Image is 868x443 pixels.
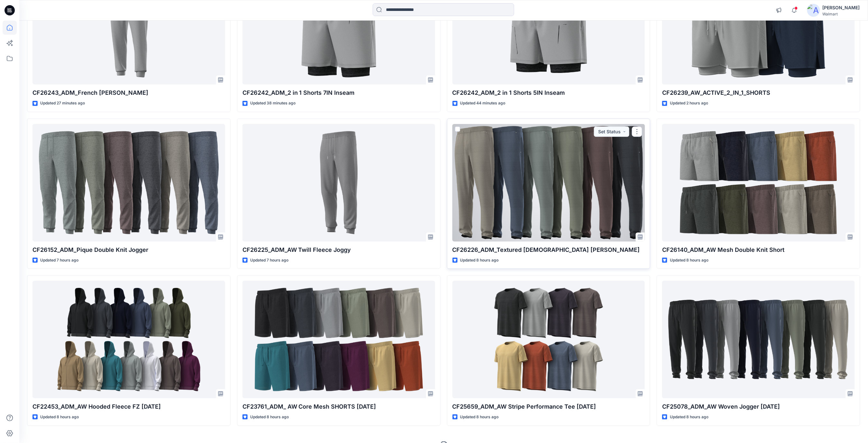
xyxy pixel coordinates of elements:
[250,257,288,264] p: Updated 7 hours ago
[242,281,435,398] a: CF23761_ADM_ AW Core Mesh SHORTS 23SEP25
[460,257,499,264] p: Updated 8 hours ago
[40,257,78,264] p: Updated 7 hours ago
[823,4,860,12] div: [PERSON_NAME]
[250,414,289,421] p: Updated 8 hours ago
[242,124,435,242] a: CF26225_ADM_AW Twill Fleece Joggy
[32,402,225,411] p: CF22453_ADM_AW Hooded Fleece FZ [DATE]
[452,88,645,97] p: CF26242_ADM_2 in 1 Shorts 5IN Inseam
[662,281,855,398] a: CF25078_ADM_AW Woven Jogger 23SEP25
[823,12,860,16] div: Walmart
[670,100,708,107] p: Updated 2 hours ago
[40,100,85,107] p: Updated 27 minutes ago
[242,88,435,97] p: CF26242_ADM_2 in 1 Shorts 7IN Inseam
[40,414,79,421] p: Updated 8 hours ago
[807,4,820,17] img: avatar
[662,88,855,97] p: CF26239_AW_ACTIVE_2_IN_1_SHORTS
[32,281,225,398] a: CF22453_ADM_AW Hooded Fleece FZ 23SEP25
[662,402,855,411] p: CF25078_ADM_AW Woven Jogger [DATE]
[452,245,645,254] p: CF26226_ADM_Textured [DEMOGRAPHIC_DATA] [PERSON_NAME]
[460,100,506,107] p: Updated 44 minutes ago
[452,124,645,242] a: CF26226_ADM_Textured French Terry Jogger
[242,402,435,411] p: CF23761_ADM_ AW Core Mesh SHORTS [DATE]
[662,124,855,242] a: CF26140_ADM_AW Mesh Double Knit Short
[242,245,435,254] p: CF26225_ADM_AW Twill Fleece Joggy
[460,414,499,421] p: Updated 8 hours ago
[452,402,645,411] p: CF25659_ADM_AW Stripe Performance Tee [DATE]
[32,88,225,97] p: CF26243_ADM_French [PERSON_NAME]
[250,100,296,107] p: Updated 38 minutes ago
[32,245,225,254] p: CF26152_ADM_Pique Double Knit Jogger
[670,414,708,421] p: Updated 8 hours ago
[662,245,855,254] p: CF26140_ADM_AW Mesh Double Knit Short
[452,281,645,398] a: CF25659_ADM_AW Stripe Performance Tee 23SEP25
[670,257,708,264] p: Updated 8 hours ago
[32,124,225,242] a: CF26152_ADM_Pique Double Knit Jogger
